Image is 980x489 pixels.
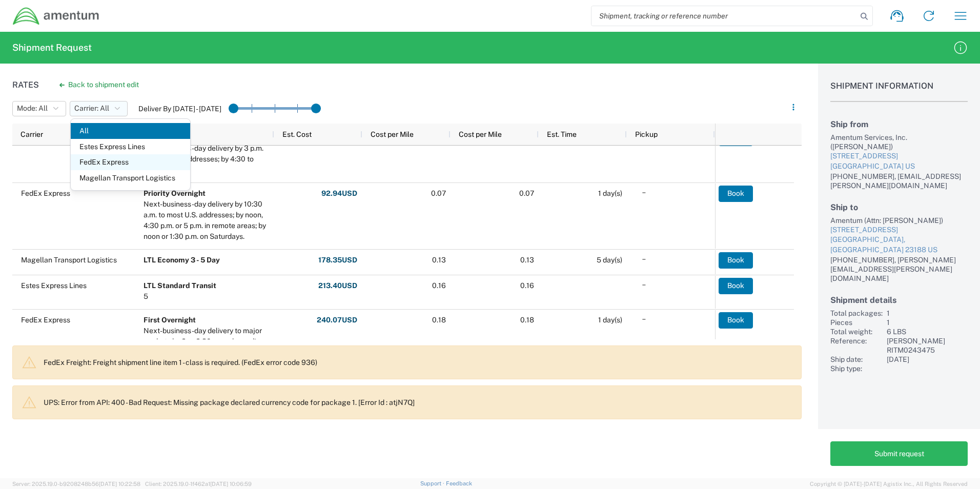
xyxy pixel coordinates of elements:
span: Magellan Transport Logistics [71,170,190,186]
span: FedEx Express [21,316,70,324]
span: 1 day(s) [598,189,622,197]
div: Pieces [830,318,883,327]
span: [DATE] 10:22:58 [99,481,140,487]
button: 213.40USD [318,278,358,294]
span: 5 day(s) [597,256,622,264]
label: Deliver By [DATE] - [DATE] [138,104,221,113]
div: [DATE] [887,355,968,364]
a: Feedback [446,480,472,486]
b: LTL Economy 3 - 5 Day [144,256,220,264]
span: Server: 2025.19.0-b9208248b56 [12,481,140,487]
button: Book [719,278,753,294]
span: Client: 2025.19.0-1f462a1 [145,481,252,487]
span: Cost per Mile [459,130,502,138]
b: LTL Standard Transit [144,281,216,290]
img: dyncorp [12,7,100,26]
span: 0.13 [432,256,446,264]
div: 1 [887,309,968,318]
span: Cost per Mile [371,130,414,138]
h2: Ship to [830,202,968,212]
div: Amentum (Attn: [PERSON_NAME]) [830,216,968,225]
div: Total packages: [830,309,883,318]
span: FedEx Express [71,154,190,170]
span: Magellan Transport Logistics [21,256,117,264]
button: 92.94USD [321,186,358,202]
h2: Ship from [830,119,968,129]
div: [STREET_ADDRESS] [830,225,968,235]
div: Next-business-day delivery to major markets by 8 or 8:30 a.m., depending on destination ZIP code. [144,325,270,358]
span: 0.16 [432,281,446,290]
button: 178.35USD [318,252,358,269]
p: UPS: Error from API: 400 - Bad Request: Missing package declared currency code for package 1. [Er... [44,398,793,407]
div: [PHONE_NUMBER], [PERSON_NAME][EMAIL_ADDRESS][PERSON_NAME][DOMAIN_NAME] [830,255,968,283]
div: Amentum Services, Inc. ([PERSON_NAME]) [830,133,968,151]
button: Book [719,312,753,329]
span: Mode: All [17,104,48,113]
span: Est. Time [547,130,577,138]
button: Mode: All [12,101,66,116]
strong: 213.40 USD [318,281,357,291]
div: [GEOGRAPHIC_DATA] US [830,161,968,172]
h1: Shipment Information [830,81,968,102]
button: Back to shipment edit [51,76,147,94]
span: 0.13 [520,256,534,264]
div: [PERSON_NAME] RITM0243475 [887,336,968,355]
strong: 240.07 USD [317,315,357,325]
h1: Rates [12,80,39,90]
span: Carrier [21,130,43,138]
div: Next-business-day delivery by 10:30 a.m. to most U.S. addresses; by noon, 4:30 p.m. or 5 p.m. in ... [144,199,270,242]
span: Est. Cost [282,130,312,138]
span: 0.07 [431,189,446,197]
a: [STREET_ADDRESS][GEOGRAPHIC_DATA], [GEOGRAPHIC_DATA] 23188 US [830,225,968,255]
span: FedEx Express [21,189,70,197]
button: Book [719,186,753,202]
strong: 178.35 USD [318,255,357,265]
button: Book [719,252,753,269]
span: All [71,123,190,139]
span: Copyright © [DATE]-[DATE] Agistix Inc., All Rights Reserved [810,479,968,488]
div: Ship type: [830,364,883,373]
span: Estes Express Lines [71,139,190,155]
div: 6 LBS [887,327,968,336]
div: Total weight: [830,327,883,336]
span: [DATE] 10:06:59 [210,481,252,487]
span: Estes Express Lines [21,281,87,290]
div: 1 [887,318,968,327]
div: [PHONE_NUMBER], [EMAIL_ADDRESS][PERSON_NAME][DOMAIN_NAME] [830,172,968,190]
div: Reference: [830,336,883,355]
button: Submit request [830,441,968,466]
span: Carrier: All [74,104,109,113]
div: [GEOGRAPHIC_DATA], [GEOGRAPHIC_DATA] 23188 US [830,235,968,255]
div: [STREET_ADDRESS] [830,151,968,161]
strong: 92.94 USD [321,189,357,198]
input: Shipment, tracking or reference number [591,6,857,26]
b: Priority Overnight [144,189,206,197]
div: Ship date: [830,355,883,364]
span: 0.18 [520,316,534,324]
div: 5 [144,291,216,302]
p: FedEx Freight: Freight shipment line item 1 - class is required. (FedEx error code 936) [44,358,793,367]
span: 0.07 [519,189,534,197]
h2: Shipment details [830,295,968,305]
div: Next-business-day delivery by 3 p.m. to most U.S. addresses; by 4:30 to rural areas. [144,143,270,175]
span: 0.18 [432,316,446,324]
a: [STREET_ADDRESS][GEOGRAPHIC_DATA] US [830,151,968,171]
span: Pickup [635,130,658,138]
button: Carrier: All [70,101,128,116]
span: 1 day(s) [598,316,622,324]
span: 0.16 [520,281,534,290]
button: 240.07USD [316,312,358,329]
b: First Overnight [144,316,196,324]
a: Support [420,480,446,486]
h2: Shipment Request [12,42,92,54]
